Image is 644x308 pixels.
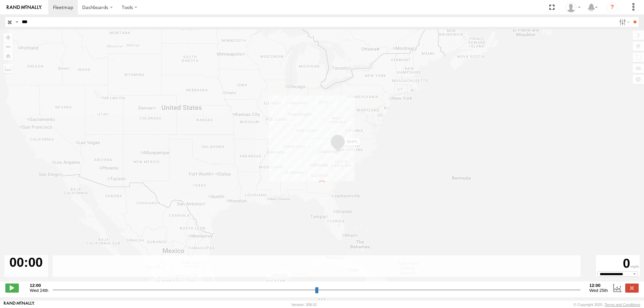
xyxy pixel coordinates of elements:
strong: 12:00 [589,283,608,288]
strong: 12:00 [30,283,48,288]
label: Play/Stop [5,284,19,292]
label: Search Filter Options [616,17,631,27]
i: ? [607,2,618,13]
label: Close [625,284,639,292]
div: 0 [597,256,639,271]
span: Wed 25th [589,288,608,293]
label: Search Query [14,17,19,27]
div: Zack Abernathy [563,2,583,12]
span: Wed 24th [30,288,48,293]
div: Version: 308.01 [291,303,317,307]
a: Visit our Website [4,301,35,308]
img: rand-logo.svg [7,5,42,10]
div: © Copyright 2025 - [574,303,640,307]
a: Terms and Conditions [605,303,640,307]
